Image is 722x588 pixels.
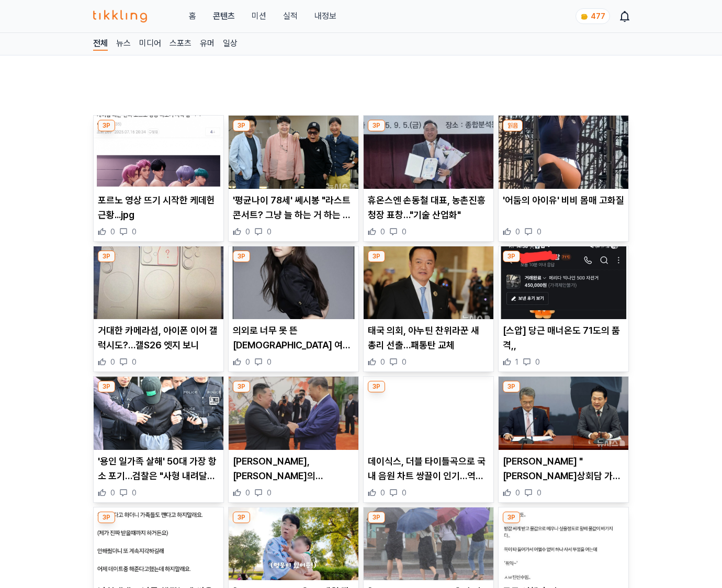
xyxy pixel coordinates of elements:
a: 미디어 [139,37,161,51]
img: '평균나이 78세' 쎄시봉 "라스트 콘서트? 그냥 늘 하는 거 하는 거지요" [229,116,358,189]
img: 인천, 흐리고 돌풍 동반 강한 비…습한 무더위 계속 [364,507,493,581]
span: 0 [402,357,407,367]
div: 3P [스압] 당근 매너온도 71도의 품격,, [스압] 당근 매너온도 71도의 품격,, 1 0 [498,246,629,372]
div: 3P [233,512,250,523]
p: [PERSON_NAME] "[PERSON_NAME]상회담 가시적 성과물 없어" [PERSON_NAME] "두 [PERSON_NAME] 친분 쌓을 수 있었다" [503,454,624,483]
div: 3P 의외로 너무 못 뜬 한국 여배우 의외로 너무 못 뜬 [DEMOGRAPHIC_DATA] 여배우 0 0 [228,246,359,372]
a: coin 477 [576,8,608,24]
div: 3P [368,251,385,262]
a: 전체 [93,37,108,51]
div: 3P [368,512,385,523]
a: 콘텐츠 [213,10,235,22]
span: 0 [132,357,137,367]
img: 데이식스, 더블 타이틀곡으로 국내 음원 차트 쌍끌이 인기…역시 '믿듣데' [364,377,493,450]
p: 태국 의회, 아누틴 찬위라꾼 새 총리 선출…패통탄 교체 [368,323,489,353]
img: 장동혁 "한미정상회담 가시적 성과물 없어" 조셉 윤 "두 정상 친분 쌓을 수 있었다" [499,377,628,450]
div: 3P 태국 의회, 아누틴 찬위라꾼 새 총리 선출…패통탄 교체 태국 의회, 아누틴 찬위라꾼 새 총리 선출…패통탄 교체 0 0 [363,246,494,372]
img: 휴온스엔 손동철 대표, 농촌진흥청장 표창…"기술 산업화" [364,116,493,189]
span: 0 [515,488,520,498]
a: 일상 [223,37,238,51]
p: 데이식스, 더블 타이틀곡으로 국내 음원 차트 쌍끌이 인기…역시 '믿듣데' [368,454,489,483]
span: 0 [267,227,272,237]
a: 내정보 [314,10,336,22]
img: '어둠의 아이유' 비비 몸매 고화질 [499,116,628,189]
img: 거대한 카메라섬, 아이폰 이어 갤럭시도?…갤S26 엣지 보니 [94,246,223,320]
div: 3P [233,381,250,392]
span: 0 [132,488,137,498]
span: 0 [402,488,407,498]
span: 0 [132,227,137,237]
img: 박수홍, 10개월 딸과 첫 한강 피크닉…특급 귀요미 [229,507,358,581]
a: 홈 [189,10,196,22]
p: '평균나이 78세' 쎄시봉 "라스트 콘서트? 그냥 늘 하는 거 하는 거지요" [233,193,354,222]
span: 0 [245,227,250,237]
div: 3P [503,512,520,523]
div: 3P 홍준표, 시진핑의 김정은 환대에 "대만과 전쟁시 주한미군 방해" [PERSON_NAME], [PERSON_NAME]의 [PERSON_NAME] 환대에 "대만과 전쟁시 주... [228,376,359,503]
img: 태국 의회, 아누틴 찬위라꾼 새 총리 선출…패통탄 교체 [364,246,493,320]
span: 1 [515,357,518,367]
p: 의외로 너무 못 뜬 [DEMOGRAPHIC_DATA] 여배우 [233,323,354,353]
img: [스압] 당근 매너온도 71도의 품격,, [499,246,628,320]
span: 0 [245,488,250,498]
a: 유머 [200,37,215,51]
span: 0 [537,227,541,237]
div: 3P '용인 일가족 살해' 50대 가장 항소 포기…검찰은 "사형 내려달라" 맞불 '용인 일가족 살해' 50대 가장 항소 포기…검찰은 "사형 내려달라" 맞불 0 0 [93,376,224,503]
a: 스포츠 [170,37,191,51]
span: 0 [537,488,541,498]
div: 3P 포르노 영상 뜨기 시작한 케데헌 근황...jpg 포르노 영상 뜨기 시작한 케데헌 근황...jpg 0 0 [93,115,224,242]
img: 몽골 여행 후기... [499,507,628,581]
img: coin [580,13,589,21]
div: 3P 휴온스엔 손동철 대표, 농촌진흥청장 표창…"기술 산업화" 휴온스엔 손동철 대표, 농촌진흥청장 표창…"기술 산업화" 0 0 [363,115,494,242]
img: 포르노 영상 뜨기 시작한 케데헌 근황...jpg [94,116,223,189]
div: 3P [503,381,520,392]
span: 0 [402,227,407,237]
span: 0 [245,357,250,367]
div: 3P 거대한 카메라섬, 아이폰 이어 갤럭시도?…갤S26 엣지 보니 거대한 카메라섬, 아이폰 이어 갤럭시도?…갤S26 엣지 보니 0 0 [93,246,224,372]
img: '용인 일가족 살해' 50대 가장 항소 포기…검찰은 "사형 내려달라" 맞불 [94,377,223,450]
div: 3P [368,120,385,131]
div: 3P 데이식스, 더블 타이틀곡으로 국내 음원 차트 쌍끌이 인기…역시 '믿듣데' 데이식스, 더블 타이틀곡으로 국내 음원 차트 쌍끌이 인기…역시 '믿듣데' 0 0 [363,376,494,503]
img: 남친에게 모닝콜 해줬는데 쌍욕 먹었어ㅠ ,, [94,507,223,581]
a: 실적 [283,10,298,22]
div: 3P [233,120,250,131]
img: 티끌링 [93,10,147,22]
div: 3P '평균나이 78세' 쎄시봉 "라스트 콘서트? 그냥 늘 하는 거 하는 거지요" '평균나이 78세' 쎄시봉 "라스트 콘서트? 그냥 늘 하는 거 하는 거지요" 0 0 [228,115,359,242]
span: 0 [380,357,385,367]
div: 3P [98,512,115,523]
div: 읽음 [503,120,523,131]
p: [스압] 당근 매너온도 71도의 품격,, [503,323,624,353]
span: 0 [110,488,115,498]
button: 미션 [252,10,266,22]
p: '용인 일가족 살해' 50대 가장 항소 포기…검찰은 "사형 내려달라" 맞불 [98,454,219,483]
span: 0 [380,488,385,498]
p: 휴온스엔 손동철 대표, 농촌진흥청장 표창…"기술 산업화" [368,193,489,222]
span: 477 [591,12,605,20]
div: 읽음 '어둠의 아이유' 비비 몸매 고화질 '어둠의 아이유' 비비 몸매 고화질 0 0 [498,115,629,242]
div: 3P [503,251,520,262]
div: 3P [98,120,115,131]
p: '어둠의 아이유' 비비 몸매 고화질 [503,193,624,208]
div: 3P [233,251,250,262]
span: 0 [267,488,272,498]
span: 0 [110,227,115,237]
span: 0 [110,357,115,367]
div: 3P 장동혁 "한미정상회담 가시적 성과물 없어" 조셉 윤 "두 정상 친분 쌓을 수 있었다" [PERSON_NAME] "[PERSON_NAME]상회담 가시적 성과물 없어" [P... [498,376,629,503]
span: 0 [535,357,540,367]
div: 3P [98,381,115,392]
span: 0 [267,357,272,367]
a: 뉴스 [116,37,131,51]
img: 의외로 너무 못 뜬 한국 여배우 [229,246,358,320]
span: 0 [515,227,520,237]
div: 3P [368,381,385,392]
p: [PERSON_NAME], [PERSON_NAME]의 [PERSON_NAME] 환대에 "대만과 전쟁시 주한미군 방해" [233,454,354,483]
p: 거대한 카메라섬, 아이폰 이어 갤럭시도?…갤S26 엣지 보니 [98,323,219,353]
p: 포르노 영상 뜨기 시작한 케데헌 근황...jpg [98,193,219,222]
span: 0 [380,227,385,237]
div: 3P [98,251,115,262]
img: 홍준표, 시진핑의 김정은 환대에 "대만과 전쟁시 주한미군 방해" [229,377,358,450]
